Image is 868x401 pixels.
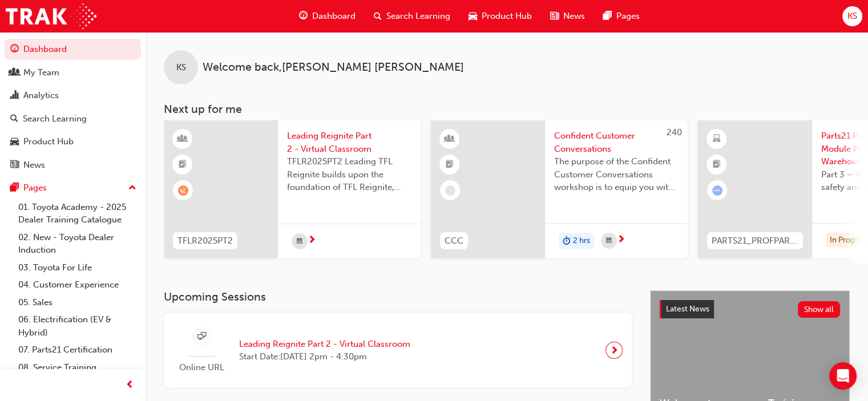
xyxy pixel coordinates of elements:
[5,177,141,199] button: Pages
[146,103,868,116] h3: Next up for me
[365,5,459,28] a: search-iconSearch Learning
[14,341,141,359] a: 07. Parts21 Certification
[299,9,308,23] span: guage-icon
[573,234,590,248] span: 2 hrs
[6,3,96,29] img: Trak
[23,181,47,195] div: Pages
[829,362,857,390] div: Open Intercom Messenger
[594,5,649,28] a: pages-iconPages
[616,10,640,23] span: Pages
[554,129,679,155] span: Confident Customer Conversations
[386,10,450,23] span: Search Learning
[374,9,382,23] span: search-icon
[179,157,187,172] span: booktick-icon
[290,5,365,28] a: guage-iconDashboard
[308,236,316,246] span: next-icon
[14,199,141,229] a: 01. Toyota Academy - 2025 Dealer Training Catalogue
[14,259,141,277] a: 03. Toyota For Life
[203,61,464,74] span: Welcome back , [PERSON_NAME] [PERSON_NAME]
[660,300,840,318] a: Latest NewsShow all
[5,39,141,60] a: Dashboard
[842,6,862,26] button: KS
[482,10,532,23] span: Product Hub
[847,10,857,23] span: KS
[459,5,541,28] a: car-iconProduct Hub
[554,155,679,194] span: The purpose of the Confident Customer Conversations workshop is to equip you with tools to commun...
[713,157,721,172] span: booktick-icon
[563,10,585,23] span: News
[5,37,141,177] button: DashboardMy TeamAnalyticsSearch LearningProduct HubNews
[10,183,19,193] span: pages-icon
[10,160,19,171] span: news-icon
[173,361,230,374] span: Online URL
[10,137,19,147] span: car-icon
[667,127,682,137] span: 240
[164,290,632,303] h3: Upcoming Sessions
[431,120,688,258] a: 240CCCConfident Customer ConversationsThe purpose of the Confident Customer Conversations worksho...
[14,311,141,341] a: 06. Electrification (EV & Hybrid)
[5,108,141,129] a: Search Learning
[14,294,141,311] a: 05. Sales
[173,322,623,379] a: Online URLLeading Reignite Part 2 - Virtual ClassroomStart Date:[DATE] 2pm - 4:30pm
[23,112,87,125] div: Search Learning
[5,85,141,106] a: Analytics
[23,135,74,148] div: Product Hub
[23,159,45,172] div: News
[610,342,619,358] span: next-icon
[176,61,186,74] span: KS
[713,132,721,147] span: learningResourceType_ELEARNING-icon
[177,234,233,248] span: TFLR2025PT2
[312,10,356,23] span: Dashboard
[469,9,477,23] span: car-icon
[287,129,411,155] span: Leading Reignite Part 2 - Virtual Classroom
[297,234,302,249] span: calendar-icon
[445,234,463,248] span: CCC
[712,185,722,196] span: learningRecordVerb_ATTEMPT-icon
[126,378,134,392] span: prev-icon
[606,234,612,248] span: calendar-icon
[287,155,411,194] span: TFLR2025PT2 Leading TFL Reignite builds upon the foundation of TFL Reignite, reaffirming our comm...
[10,44,19,55] span: guage-icon
[197,330,206,344] span: sessionType_ONLINE_URL-icon
[179,132,187,147] span: learningResourceType_INSTRUCTOR_LED-icon
[5,155,141,176] a: News
[23,89,59,102] div: Analytics
[178,185,188,196] span: learningRecordVerb_WAITLIST-icon
[10,114,18,124] span: search-icon
[446,132,454,147] span: learningResourceType_INSTRUCTOR_LED-icon
[550,9,559,23] span: news-icon
[10,91,19,101] span: chart-icon
[563,234,571,249] span: duration-icon
[798,301,841,318] button: Show all
[5,131,141,152] a: Product Hub
[5,62,141,83] a: My Team
[617,235,625,245] span: next-icon
[239,338,410,351] span: Leading Reignite Part 2 - Virtual Classroom
[164,120,421,258] a: TFLR2025PT2Leading Reignite Part 2 - Virtual ClassroomTFLR2025PT2 Leading TFL Reignite builds upo...
[10,68,19,78] span: people-icon
[14,359,141,376] a: 08. Service Training
[445,185,455,196] span: learningRecordVerb_NONE-icon
[239,350,410,363] span: Start Date: [DATE] 2pm - 4:30pm
[23,66,59,79] div: My Team
[446,157,454,172] span: booktick-icon
[666,304,709,314] span: Latest News
[14,276,141,294] a: 04. Customer Experience
[603,9,612,23] span: pages-icon
[541,5,594,28] a: news-iconNews
[14,229,141,259] a: 02. New - Toyota Dealer Induction
[128,181,136,196] span: up-icon
[712,234,798,248] span: PARTS21_PROFPART3_0923_EL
